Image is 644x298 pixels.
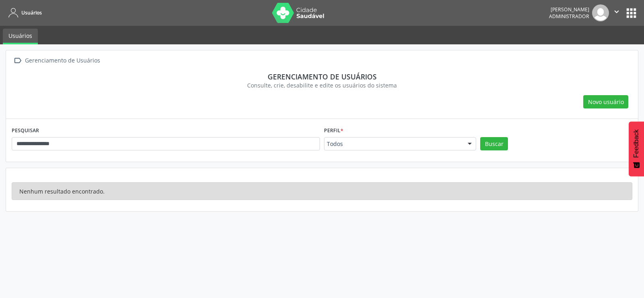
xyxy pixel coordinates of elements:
button: Buscar [480,137,508,151]
span: Administrador [549,13,589,20]
div: [PERSON_NAME] [549,6,589,13]
a: Usuários [3,29,38,44]
span: Feedback [633,129,640,158]
span: Todos [327,140,460,148]
button: apps [624,6,638,20]
button: Feedback - Mostrar pesquisa [629,121,644,176]
button:  [609,4,624,21]
a:  Gerenciamento de Usuários [12,55,101,67]
i:  [612,7,621,16]
span: Usuários [21,9,42,16]
label: Perfil [324,125,343,137]
label: PESQUISAR [12,125,39,137]
div: Nenhum resultado encontrado. [12,182,632,200]
button: Novo usuário [583,95,628,109]
div: Consulte, crie, desabilite e edite os usuários do sistema [17,81,627,90]
i:  [12,55,23,67]
a: Usuários [6,6,42,19]
img: img [592,4,609,21]
span: Novo usuário [588,98,624,106]
div: Gerenciamento de Usuários [23,55,101,67]
div: Gerenciamento de usuários [17,72,627,81]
